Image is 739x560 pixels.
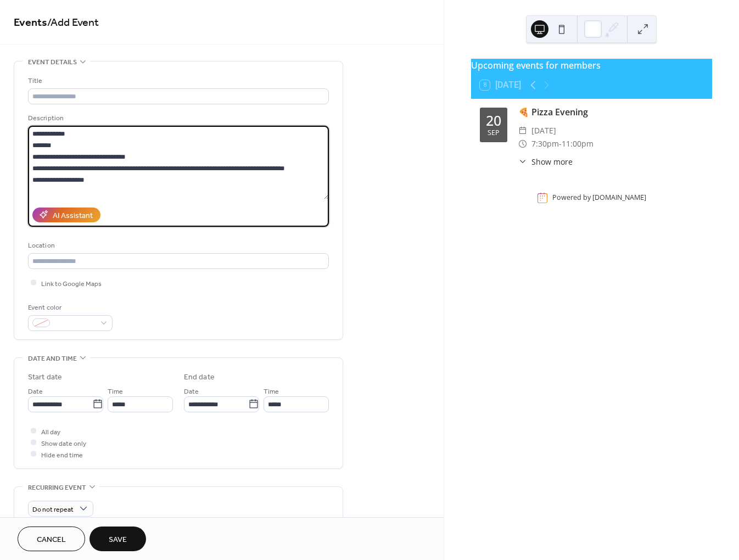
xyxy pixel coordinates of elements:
span: Recurring event [28,482,86,494]
div: End date [184,372,215,383]
span: - [559,137,562,150]
button: Save [89,527,146,551]
span: Hide end time [41,449,83,461]
div: Location [28,240,327,251]
a: Events [14,12,47,33]
span: Show date only [41,438,86,449]
div: Powered by [552,193,646,203]
div: ​ [518,156,527,167]
span: 7:30pm [531,137,559,150]
div: Upcoming events for members [471,59,712,72]
button: AI Assistant [32,208,100,222]
a: [DOMAIN_NAME] [592,193,646,203]
div: 20 [486,114,501,127]
span: Cancel [37,534,66,546]
div: AI Assistant [53,210,93,221]
span: Date [28,385,43,397]
div: Sep [488,130,500,137]
span: Date [184,385,199,397]
span: All day [41,426,60,438]
div: ​ [518,124,527,137]
div: ​ [518,137,527,150]
span: Link to Google Maps [41,278,102,289]
span: Save [109,534,127,546]
span: / Add Event [47,12,99,33]
div: 🍕 Pizza Evening [518,105,703,119]
div: Title [28,75,327,87]
span: Time [108,385,123,397]
span: Show more [531,156,573,167]
span: Time [264,385,279,397]
div: Event color [28,302,110,313]
span: Event details [28,57,77,68]
span: Do not repeat [32,503,74,516]
span: 11:00pm [562,137,594,150]
button: Cancel [18,527,85,551]
div: Start date [28,372,62,383]
button: ​Show more [518,156,573,167]
span: [DATE] [531,124,556,137]
div: Description [28,113,327,124]
span: Date and time [28,353,77,365]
